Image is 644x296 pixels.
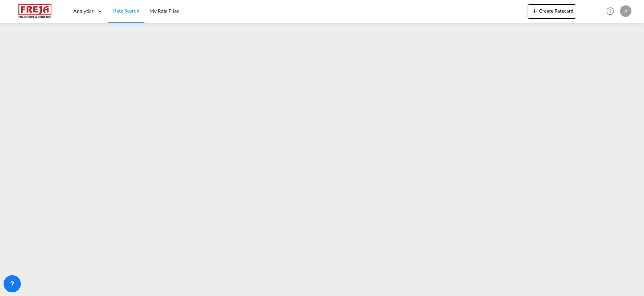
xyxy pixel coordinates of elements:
[531,6,539,15] md-icon: icon-plus 400-fg
[528,4,576,19] button: icon-plus 400-fgCreate Ratecard
[113,8,139,14] span: Rate Search
[11,3,59,19] img: 586607c025bf11f083711d99603023e7.png
[620,5,631,17] div: P
[73,8,94,15] span: Analytics
[149,8,179,14] span: My Rate Files
[604,5,620,18] div: Help
[604,5,616,17] span: Help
